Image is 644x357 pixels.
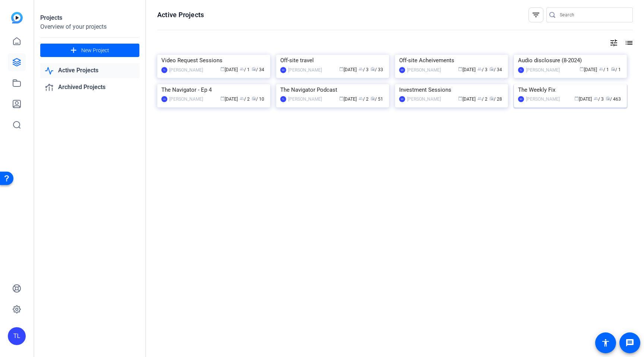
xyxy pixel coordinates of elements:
[407,66,441,74] div: [PERSON_NAME]
[8,327,26,345] div: TL
[288,95,322,103] div: [PERSON_NAME]
[40,13,139,22] div: Projects
[518,96,524,102] div: NH
[252,97,264,102] span: / 10
[370,97,383,102] span: / 51
[40,63,139,78] a: Active Projects
[526,66,560,74] div: [PERSON_NAME]
[574,96,579,101] span: calendar_today
[161,67,167,73] div: TL
[560,10,627,19] input: Search
[240,96,244,101] span: group
[220,97,238,102] span: [DATE]
[407,95,441,103] div: [PERSON_NAME]
[399,96,405,102] div: NH
[240,67,250,72] span: / 1
[606,96,610,101] span: radio
[252,67,256,71] span: radio
[399,55,504,66] div: Off-site Acheivements
[624,38,633,47] mat-icon: list
[252,67,264,72] span: / 34
[370,67,383,72] span: / 33
[489,67,502,72] span: / 34
[370,96,375,101] span: radio
[458,97,476,102] span: [DATE]
[81,47,109,54] span: New Project
[220,96,225,101] span: calendar_today
[625,338,634,347] mat-icon: message
[531,10,540,19] mat-icon: filter_list
[157,10,204,19] h1: Active Projects
[240,67,244,71] span: group
[594,97,604,102] span: / 3
[458,96,463,101] span: calendar_today
[477,67,487,72] span: / 3
[280,84,385,95] div: The Navigator Podcast
[580,67,584,71] span: calendar_today
[580,67,597,72] span: [DATE]
[489,96,494,101] span: radio
[601,338,610,347] mat-icon: accessibility
[161,84,266,95] div: The Navigator - Ep 4
[477,97,487,102] span: / 2
[359,67,363,71] span: group
[220,67,238,72] span: [DATE]
[606,97,621,102] span: / 463
[280,55,385,66] div: Off-site travel
[240,97,250,102] span: / 2
[161,55,266,66] div: Video Request Sessions
[220,67,225,71] span: calendar_today
[280,96,286,102] div: TL
[40,80,139,95] a: Archived Projects
[161,96,167,102] div: LN
[477,67,482,71] span: group
[611,67,615,71] span: radio
[599,67,603,71] span: group
[489,67,494,71] span: radio
[574,97,592,102] span: [DATE]
[359,96,363,101] span: group
[11,12,23,23] img: blue-gradient.svg
[399,84,504,95] div: Investment Sessions
[169,66,203,74] div: [PERSON_NAME]
[594,96,598,101] span: group
[518,55,623,66] div: Audio disclosure (8-2024)
[40,22,139,31] div: Overview of your projects
[518,67,524,73] div: TL
[339,97,357,102] span: [DATE]
[339,67,344,71] span: calendar_today
[252,96,256,101] span: radio
[599,67,609,72] span: / 1
[526,95,560,103] div: [PERSON_NAME]
[611,67,621,72] span: / 1
[359,67,369,72] span: / 3
[339,67,357,72] span: [DATE]
[609,38,618,47] mat-icon: tune
[489,97,502,102] span: / 28
[288,66,322,74] div: [PERSON_NAME]
[458,67,463,71] span: calendar_today
[280,67,286,73] div: NH
[339,96,344,101] span: calendar_today
[477,96,482,101] span: group
[458,67,476,72] span: [DATE]
[370,67,375,71] span: radio
[399,67,405,73] div: NH
[69,46,78,55] mat-icon: add
[518,84,623,95] div: The Weekly Fix
[359,97,369,102] span: / 2
[40,44,139,57] button: New Project
[169,95,203,103] div: [PERSON_NAME]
